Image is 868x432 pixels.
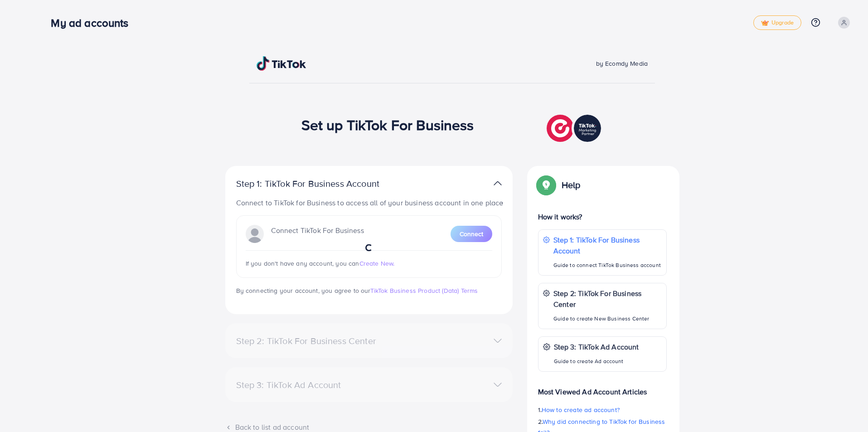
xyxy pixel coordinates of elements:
span: How to create ad account? [542,405,620,414]
p: 1. [538,404,667,415]
p: How it works? [538,211,667,222]
h1: Set up TikTok For Business [301,116,474,133]
p: Step 2: TikTok For Business Center [553,288,662,310]
p: Guide to connect TikTok Business account [553,260,662,271]
p: Step 1: TikTok For Business Account [236,178,408,189]
img: TikTok partner [494,177,502,190]
p: Most Viewed Ad Account Articles [538,379,667,397]
p: Step 3: TikTok Ad Account [554,341,639,352]
img: TikTok [257,56,306,71]
img: TikTok partner [547,112,603,144]
p: Step 1: TikTok For Business Account [553,234,662,256]
p: Help [562,180,581,190]
p: Guide to create Ad account [554,356,639,367]
p: Guide to create New Business Center [553,313,662,324]
h3: My ad accounts [51,16,136,29]
span: by Ecomdy Media [596,59,648,68]
span: Upgrade [761,19,794,26]
img: Popup guide [538,177,554,193]
img: tick [761,20,769,26]
a: tickUpgrade [753,15,801,30]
